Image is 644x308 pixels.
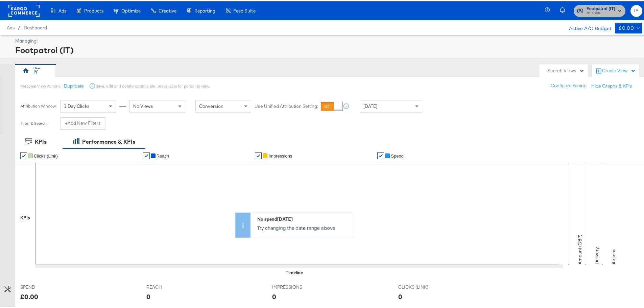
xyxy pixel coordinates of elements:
span: Creative [159,7,176,12]
span: IMPRESSIONS [272,283,323,289]
div: KPIs [35,137,47,144]
button: Hide Graphs & KPIs [591,81,632,88]
span: [DATE] [363,102,377,108]
a: ✔ [377,151,384,158]
div: Filter & Search: [20,120,48,124]
div: Performance & KPIs [82,137,135,144]
label: Use Unified Attribution Setting: [255,102,318,108]
span: Reach [157,152,169,157]
div: 0 [146,290,150,300]
button: Footpatrol (IT)JD Sports [574,4,625,16]
a: ✔ [255,151,262,158]
span: Conversion [199,102,223,108]
span: 1 Day Clicks [64,102,90,108]
span: / [15,24,24,29]
span: Clicks (Link) [34,152,58,157]
div: £0.00 [20,290,38,300]
button: Duplicate [64,81,84,88]
div: Attribution Window: [20,102,57,107]
div: Active A/C Budget [562,21,612,31]
p: Try changing the date range above [257,223,350,230]
div: Search Views [548,66,585,73]
div: 0 [398,290,402,300]
button: IY [630,4,642,16]
span: Ads [58,7,66,12]
div: Save, edit and delete options are unavailable for personal view. [96,82,210,88]
span: Optimize [121,7,141,12]
span: JD Sports [587,9,615,15]
span: CLICKS (LINK) [398,283,449,289]
button: £0.00 [615,21,642,32]
span: Reporting [194,7,215,12]
span: IY [633,6,640,14]
span: Ads [7,24,15,29]
span: REACH [146,283,197,289]
span: Products [84,7,103,12]
strong: + [65,119,68,125]
a: ✔ [143,151,150,158]
div: Footpatrol (IT) [15,43,641,54]
div: Managing: [15,37,641,43]
div: 0 [272,290,276,300]
button: +Add New Filters [60,116,105,128]
div: £0.00 [618,23,634,31]
div: Create View [602,66,636,73]
span: Footpatrol (IT) [587,4,615,11]
span: No Views [133,102,153,108]
a: ✔ [20,151,27,158]
span: Spend [391,152,404,157]
a: Dashboard [24,24,47,29]
div: Personal View Actions: [20,82,61,88]
span: Impressions [268,152,292,157]
div: IY [33,68,38,74]
div: No spend [DATE] [257,215,350,221]
span: SPEND [20,283,71,289]
button: Configure Pacing [546,78,591,91]
span: Feed Suite [233,7,256,12]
